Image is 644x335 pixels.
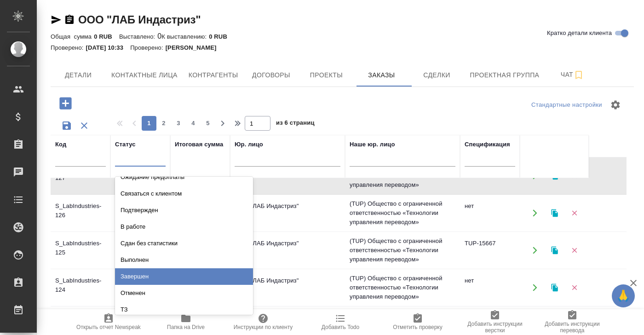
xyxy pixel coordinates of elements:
[166,44,224,51] p: [PERSON_NAME]
[171,119,186,128] span: 3
[545,241,564,260] button: Клонировать
[534,309,611,335] button: Добавить инструкции перевода
[51,33,94,40] p: Общая сумма
[171,116,186,131] button: 3
[94,33,119,40] p: 0 RUB
[539,321,605,334] span: Добавить инструкции перевода
[345,232,460,269] td: (TUP) Общество с ограниченной ответственностью «Технологии управления переводом»
[115,285,253,301] div: Отменен
[161,33,209,40] p: К выставлению:
[156,119,171,128] span: 2
[465,140,510,149] div: Спецификация
[525,278,544,297] button: Открыть
[115,202,253,219] div: Подтвержден
[414,69,459,81] span: Сделки
[235,140,263,149] div: Юр. лицо
[76,324,141,330] span: Открыть отчет Newspeak
[547,29,612,38] span: Кратко детали клиента
[234,324,293,330] span: Инструкции по клиенту
[51,234,110,266] td: S_LabIndustries-125
[230,197,345,229] td: ООО "ЛАБ Индастриз"
[115,252,253,268] div: Выполнен
[525,204,544,223] button: Открыть
[345,195,460,231] td: (TUP) Общество с ограниченной ответственностью «Технологии управления переводом»
[115,268,253,285] div: Завершен
[545,278,564,297] button: Клонировать
[322,324,359,330] span: Добавить Todo
[350,140,395,149] div: Наше юр. лицо
[224,309,302,335] button: Инструкции по клиенту
[78,13,201,26] a: ООО "ЛАБ Индастриз"
[345,269,460,306] td: (TUP) Общество с ограниченной ответственностью «Технологии управления переводом»
[55,140,66,149] div: Код
[545,204,564,223] button: Клонировать
[110,271,170,304] td: Завершен
[110,197,170,229] td: Отменен
[230,234,345,266] td: ООО "ЛАБ Индастриз"
[565,204,584,223] button: Удалить
[359,69,403,81] span: Заказы
[56,69,100,81] span: Детали
[470,69,539,81] span: Проектная группа
[53,94,78,113] button: Добавить проект
[115,140,136,149] div: Статус
[111,69,178,81] span: Контактные лица
[110,234,170,266] td: Завершен
[565,241,584,260] button: Удалить
[130,44,166,51] p: Проверено:
[462,321,528,334] span: Добавить инструкции верстки
[51,31,634,42] div: 0
[51,14,62,25] button: Скопировать ссылку для ЯМессенджера
[201,116,215,131] button: 5
[615,286,631,306] span: 🙏
[186,116,201,131] button: 4
[115,169,253,185] div: Ожидание предоплаты
[189,69,238,81] span: Контрагенты
[167,324,205,330] span: Папка на Drive
[119,33,157,40] p: Выставлено:
[51,197,110,229] td: S_LabIndustries-126
[201,119,215,128] span: 5
[75,117,93,134] button: Сбросить фильтры
[393,324,442,330] span: Отметить проверку
[70,309,147,335] button: Открыть отчет Newspeak
[115,301,253,318] div: ТЗ
[209,33,234,40] p: 0 RUB
[550,69,594,81] span: Чат
[156,116,171,131] button: 2
[276,117,315,131] span: из 6 страниц
[302,309,379,335] button: Добавить Todo
[304,69,348,81] span: Проекты
[115,219,253,235] div: В работе
[64,14,75,25] button: Скопировать ссылку
[230,271,345,304] td: ООО "ЛАБ Индастриз"
[115,185,253,202] div: Связаться с клиентом
[565,278,584,297] button: Удалить
[525,241,544,260] button: Открыть
[460,271,520,304] td: нет
[51,44,86,51] p: Проверено:
[460,197,520,229] td: нет
[186,119,201,128] span: 4
[175,140,223,149] div: Итоговая сумма
[604,94,627,116] span: Настроить таблицу
[147,309,224,335] button: Папка на Drive
[460,234,520,266] td: TUP-15667
[58,117,75,134] button: Сохранить фильтры
[379,309,456,335] button: Отметить проверку
[51,271,110,304] td: S_LabIndustries-124
[456,309,534,335] button: Добавить инструкции верстки
[529,98,604,112] div: split button
[115,235,253,252] div: Сдан без статистики
[612,284,635,307] button: 🙏
[86,44,131,51] p: [DATE] 10:33
[249,69,293,81] span: Договоры
[573,69,584,81] svg: Подписаться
